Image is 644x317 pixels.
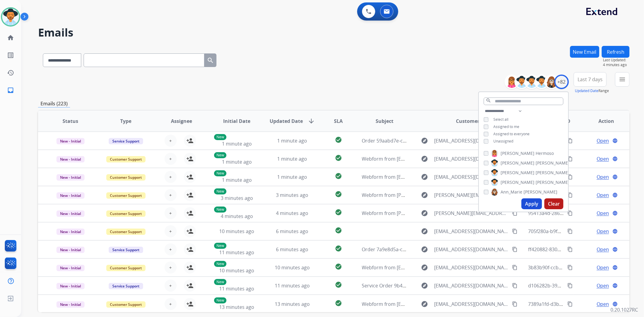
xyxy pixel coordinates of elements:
[528,264,621,271] span: 3b83b90f-ccb1-4b78-822b-52c95008d9b6
[612,265,618,270] mat-icon: language
[56,247,85,253] span: New - Initial
[165,171,177,183] button: +
[421,173,428,181] mat-icon: explore
[169,246,172,253] span: +
[421,191,428,199] mat-icon: explore
[524,189,557,195] span: [PERSON_NAME]
[222,140,252,147] span: 1 minute ago
[493,131,530,136] span: Assigned to everyone
[567,192,573,198] mat-icon: content_copy
[7,69,14,76] mat-icon: history
[221,195,253,201] span: 3 minutes ago
[362,210,536,216] span: Webform from [PERSON_NAME][EMAIL_ADDRESS][DOMAIN_NAME] on [DATE]
[528,228,620,235] span: 705f280a-b9fb-4a32-b2e6-a054226b50da
[612,301,618,307] mat-icon: language
[165,207,177,219] button: +
[214,207,226,213] p: New
[434,137,508,144] span: [EMAIL_ADDRESS][DOMAIN_NAME]
[612,138,618,143] mat-icon: language
[276,246,308,253] span: 6 minutes ago
[501,160,534,166] span: [PERSON_NAME]
[7,87,14,94] mat-icon: inbox
[106,229,146,235] span: Customer Support
[456,117,479,125] span: Customer
[120,117,131,125] span: Type
[186,264,194,271] mat-icon: person_add
[597,137,609,144] span: Open
[421,137,428,144] mat-icon: explore
[207,57,214,64] mat-icon: search
[528,301,620,307] span: 7389a1fd-d3b4-4877-9463-23693afc5517
[186,300,194,308] mat-icon: person_add
[421,300,428,308] mat-icon: explore
[501,170,534,176] span: [PERSON_NAME]
[335,299,342,307] mat-icon: check_circle
[106,156,146,162] span: Customer Support
[109,247,143,253] span: Service Support
[335,281,342,288] mat-icon: check_circle
[335,209,342,216] mat-icon: check_circle
[536,150,554,156] span: Hermoso
[38,100,70,107] p: Emails (223)
[434,228,508,235] span: [EMAIL_ADDRESS][DOMAIN_NAME]
[214,134,226,140] p: New
[602,46,630,58] button: Refresh
[597,246,609,253] span: Open
[56,229,85,235] span: New - Initial
[603,62,630,67] span: 4 minutes ago
[578,78,603,81] span: Last 7 days
[106,210,146,217] span: Customer Support
[270,117,303,125] span: Updated Date
[567,210,573,216] mat-icon: content_copy
[214,188,226,194] p: New
[275,264,310,271] span: 10 minutes ago
[362,137,470,144] span: Order 59aabd7e-cd7d-4507-9825-7de13f8e3677
[165,153,177,165] button: +
[109,138,143,144] span: Service Support
[528,246,618,253] span: ff420882-8303-4876-a64c-3f02505020bc
[554,75,569,89] div: +82
[186,282,194,289] mat-icon: person_add
[335,191,342,198] mat-icon: check_circle
[512,265,517,270] mat-icon: content_copy
[597,173,609,181] span: Open
[362,174,499,180] span: Webform from [EMAIL_ADDRESS][DOMAIN_NAME] on [DATE]
[575,88,598,93] button: Updated Date
[56,283,85,289] span: New - Initial
[544,198,563,209] button: Clear
[612,192,618,198] mat-icon: language
[486,98,491,103] mat-icon: search
[512,301,517,307] mat-icon: content_copy
[610,306,638,313] p: 0.20.1027RC
[214,243,226,249] p: New
[567,301,573,307] mat-icon: content_copy
[362,155,499,162] span: Webform from [EMAIL_ADDRESS][DOMAIN_NAME] on [DATE]
[567,138,573,143] mat-icon: content_copy
[308,117,315,125] mat-icon: arrow_downward
[223,117,250,125] span: Initial Date
[335,136,342,143] mat-icon: check_circle
[219,249,254,256] span: 11 minutes ago
[612,156,618,162] mat-icon: language
[421,246,428,253] mat-icon: explore
[603,58,630,62] span: Last Updated:
[186,228,194,235] mat-icon: person_add
[512,247,517,252] mat-icon: content_copy
[56,301,85,308] span: New - Initial
[186,155,194,162] mat-icon: person_add
[362,192,536,198] span: Webform from [PERSON_NAME][EMAIL_ADDRESS][DOMAIN_NAME] on [DATE]
[536,179,569,185] span: [PERSON_NAME]
[222,177,252,183] span: 1 minute ago
[612,283,618,288] mat-icon: language
[501,179,534,185] span: [PERSON_NAME]
[165,280,177,292] button: +
[597,228,609,235] span: Open
[619,76,626,83] mat-icon: menu
[597,191,609,199] span: Open
[169,173,172,181] span: +
[165,243,177,255] button: +
[275,301,310,307] span: 13 minutes ago
[56,210,85,217] span: New - Initial
[512,283,517,288] mat-icon: content_copy
[56,174,85,181] span: New - Initial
